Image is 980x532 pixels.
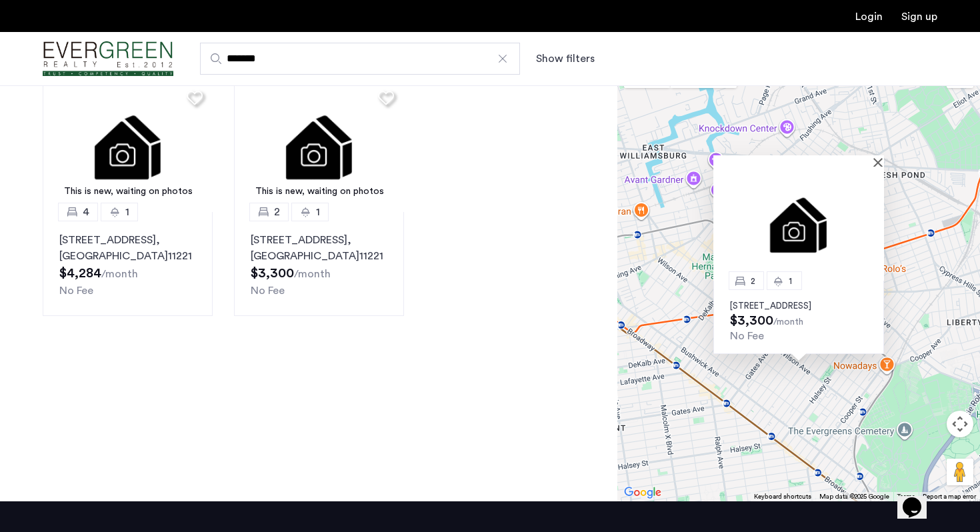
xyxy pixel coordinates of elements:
button: Close [876,157,885,167]
span: No Fee [730,331,764,341]
span: $4,284 [59,267,101,280]
sub: /month [101,269,138,279]
span: 2 [274,204,280,220]
img: 2.gif [43,79,213,212]
a: Login [855,11,883,22]
a: Open this area in Google Maps (opens a new window) [621,484,665,501]
p: [STREET_ADDRESS] 11221 [251,232,387,264]
a: Cazamio Logo [43,34,173,84]
a: 21[STREET_ADDRESS], [GEOGRAPHIC_DATA]11221No Fee [234,212,404,316]
span: No Fee [59,285,93,296]
button: Keyboard shortcuts [754,492,811,501]
sub: /month [294,269,331,279]
span: $3,300 [730,314,773,327]
span: Map data ©2025 Google [819,493,889,500]
iframe: chat widget [897,479,940,519]
button: Map camera controls [947,411,973,437]
span: 1 [316,204,320,220]
img: Google [621,484,665,501]
img: logo [43,34,173,84]
button: Show or hide filters [536,51,595,67]
div: This is new, waiting on photos [241,185,398,199]
p: [STREET_ADDRESS] 11221 [59,232,196,264]
span: 1 [789,277,792,285]
span: No Fee [251,285,285,296]
sub: /month [773,317,803,327]
a: Report a map error [923,492,976,501]
img: Apartment photo [713,167,884,281]
a: This is new, waiting on photos [43,79,213,212]
span: 2 [751,277,755,285]
p: [STREET_ADDRESS] [730,301,867,311]
span: $3,300 [251,267,294,280]
span: 1 [125,204,129,220]
a: This is new, waiting on photos [234,79,405,212]
a: 41[STREET_ADDRESS], [GEOGRAPHIC_DATA]11221No Fee [43,212,213,316]
div: This is new, waiting on photos [49,185,207,199]
span: 4 [83,204,89,220]
button: Drag Pegman onto the map to open Street View [947,459,973,485]
input: Apartment Search [200,43,520,75]
a: Registration [901,11,937,22]
img: 2.gif [234,79,405,212]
